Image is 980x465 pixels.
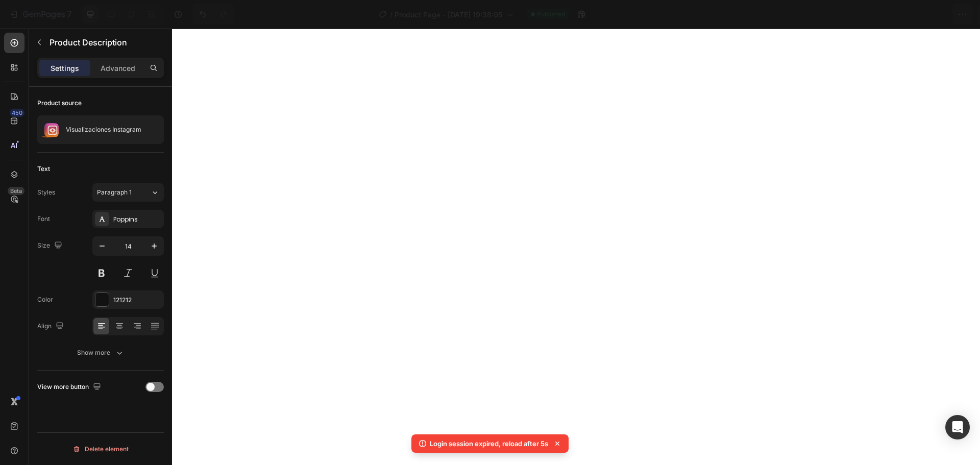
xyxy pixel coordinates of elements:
span: Save [883,10,900,19]
div: 121212 [113,296,161,305]
p: Product Description [50,36,160,48]
p: 7 [67,8,71,20]
img: product feature img [41,119,62,140]
div: Product source [37,99,82,108]
div: Styles [37,188,55,197]
span: Product Page - [DATE] 19:38:05 [395,9,502,20]
button: Show more [37,344,164,362]
button: Delete element [37,441,164,457]
div: View more button [37,380,103,394]
div: Font [37,214,50,224]
button: Paragraph 1 [92,183,164,202]
span: Paragraph 1 [97,188,132,197]
span: 1 product assigned [781,9,847,20]
p: Login session expired, reload after 5s [430,438,548,449]
span: Published [537,10,565,19]
div: Show more [77,348,125,358]
div: Undo/Redo [192,4,234,25]
button: Save [874,4,908,25]
div: Beta [8,187,24,195]
div: Align [37,320,66,333]
span: / [390,9,393,20]
div: Delete element [72,443,129,455]
div: Text [37,164,50,174]
button: 1 product assigned [772,4,870,25]
div: Publish [921,9,946,20]
div: Color [37,295,53,304]
div: 450 [10,109,24,117]
div: Poppins [113,215,161,224]
button: Publish [912,4,955,25]
button: 7 [4,4,76,25]
div: Size [37,239,64,253]
p: Settings [51,63,79,74]
iframe: Design area [172,29,980,465]
p: Visualizaciones Instagram [66,126,141,133]
div: Open Intercom Messenger [945,415,970,439]
p: Advanced [101,63,135,74]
